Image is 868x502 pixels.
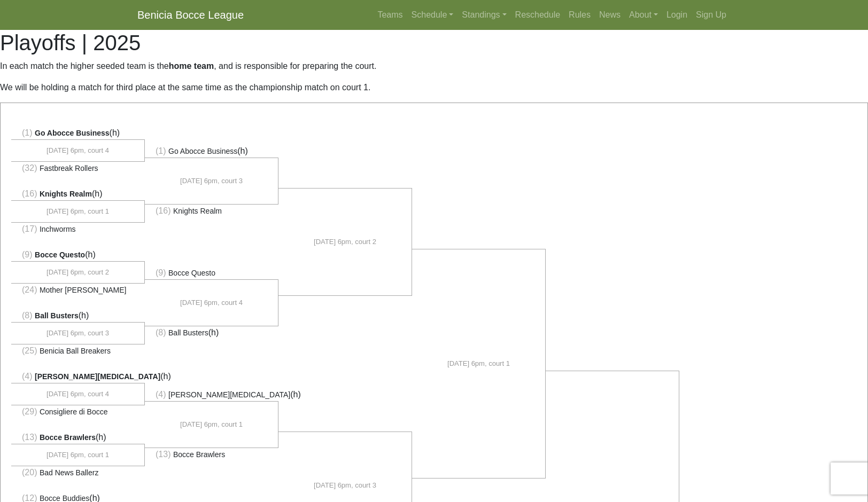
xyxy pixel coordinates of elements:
[137,4,244,26] a: Benicia Bocce League
[173,450,225,459] span: Bocce Brawlers
[22,372,33,381] span: (4)
[46,328,109,339] span: [DATE] 6pm, court 3
[156,268,166,277] span: (9)
[22,407,37,416] span: (29)
[145,326,278,339] li: (h)
[22,433,37,442] span: (13)
[373,4,407,26] a: Teams
[180,297,243,308] span: [DATE] 6pm, court 4
[22,311,33,320] span: (8)
[11,127,145,140] li: (h)
[40,468,99,477] span: Bad News Ballerz
[595,4,625,26] a: News
[11,431,145,444] li: (h)
[22,468,37,477] span: (20)
[407,4,458,26] a: Schedule
[173,207,222,215] span: Knights Realm
[11,309,145,323] li: (h)
[22,128,33,137] span: (1)
[40,286,127,294] span: Mother [PERSON_NAME]
[22,163,37,172] span: (32)
[314,237,376,247] span: [DATE] 6pm, court 2
[156,390,166,399] span: (4)
[40,347,111,355] span: Benicia Ball Breakers
[35,311,79,320] span: Ball Busters
[168,147,237,155] span: Go Abocce Business
[168,390,290,399] span: [PERSON_NAME][MEDICAL_DATA]
[35,129,110,137] span: Go Abocce Business
[458,4,510,26] a: Standings
[11,370,145,383] li: (h)
[692,4,731,26] a: Sign Up
[40,190,92,198] span: Knights Realm
[156,206,170,215] span: (16)
[11,187,145,201] li: (h)
[564,4,595,26] a: Rules
[156,328,166,337] span: (8)
[625,4,662,26] a: About
[447,358,510,369] span: [DATE] 6pm, court 1
[156,146,166,155] span: (1)
[22,224,37,233] span: (17)
[662,4,692,26] a: Login
[40,407,108,416] span: Consigliere di Bocce
[40,433,96,442] span: Bocce Brawlers
[35,372,160,381] span: [PERSON_NAME][MEDICAL_DATA]
[35,250,85,259] span: Bocce Questo
[22,250,33,259] span: (9)
[22,285,37,294] span: (24)
[145,145,278,158] li: (h)
[46,267,109,278] span: [DATE] 6pm, court 2
[46,145,109,156] span: [DATE] 6pm, court 4
[40,164,98,172] span: Fastbreak Rollers
[11,248,145,262] li: (h)
[145,388,278,402] li: (h)
[22,189,37,198] span: (16)
[40,225,76,233] span: Inchworms
[314,480,376,491] span: [DATE] 6pm, court 3
[180,419,243,430] span: [DATE] 6pm, court 1
[168,328,208,337] span: Ball Busters
[180,176,243,186] span: [DATE] 6pm, court 3
[169,61,214,70] strong: home team
[156,450,170,459] span: (13)
[46,206,109,217] span: [DATE] 6pm, court 1
[168,269,215,277] span: Bocce Questo
[511,4,565,26] a: Reschedule
[46,450,109,460] span: [DATE] 6pm, court 1
[22,346,37,355] span: (25)
[46,389,109,399] span: [DATE] 6pm, court 4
